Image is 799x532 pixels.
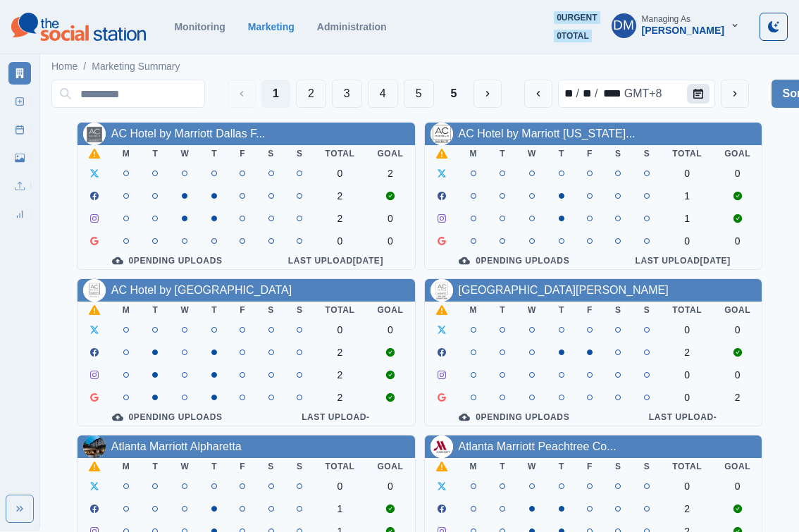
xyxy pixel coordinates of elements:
[326,347,355,358] div: 2
[8,62,31,85] a: Marketing Summary
[285,458,314,475] th: S
[326,503,355,514] div: 1
[256,145,285,162] th: S
[576,458,604,475] th: F
[604,145,633,162] th: S
[687,84,710,104] button: Calendar
[642,14,690,24] div: Managing As
[314,145,366,162] th: Total
[111,128,266,140] a: AC Hotel by Marriott Dallas F...
[51,59,180,74] nav: breadcrumb
[554,11,600,24] span: 0 urgent
[256,458,285,475] th: S
[111,440,242,452] a: Atlanta Marriott Alpharetta
[366,458,414,475] th: Goal
[200,458,228,475] th: T
[248,21,295,32] a: Marketing
[459,284,669,296] a: [GEOGRAPHIC_DATA][PERSON_NAME]
[326,190,355,202] div: 2
[672,347,702,358] div: 2
[760,13,788,41] button: Toggle Mode
[672,190,702,202] div: 1
[326,213,355,224] div: 2
[547,145,576,162] th: T
[436,255,593,266] div: 0 Pending Uploads
[473,80,502,108] button: Next Media
[633,458,662,475] th: S
[431,123,453,145] img: 695818547225983
[613,8,634,42] div: Darwin Manalo
[92,59,180,74] a: Marketing Summary
[713,145,762,162] th: Goal
[83,59,86,74] span: /
[377,168,403,179] div: 2
[141,458,169,475] th: T
[604,458,633,475] th: S
[581,85,593,98] div: day
[174,21,225,32] a: Monitoring
[724,168,750,179] div: 0
[661,302,713,318] th: Total
[524,80,552,108] button: previous
[436,412,593,423] div: 0 Pending Uploads
[326,481,355,492] div: 0
[296,80,326,108] button: Page 2
[672,481,702,492] div: 0
[377,213,403,224] div: 0
[8,175,31,197] a: Uploads
[672,369,702,381] div: 0
[431,279,453,302] img: 1696141550641320
[326,235,355,247] div: 0
[368,80,398,108] button: Page 4
[547,302,576,318] th: T
[724,324,750,335] div: 0
[111,284,292,296] a: AC Hotel by [GEOGRAPHIC_DATA]
[721,80,749,108] button: next
[440,80,469,108] button: Last Page
[6,495,34,523] button: Expand
[89,412,246,423] div: 0 Pending Uploads
[488,302,516,318] th: T
[366,302,414,318] th: Goal
[11,13,146,41] img: logoTextSVG.62801f218bc96a9b266caa72a09eb111.svg
[200,302,228,318] th: T
[285,145,314,162] th: S
[169,302,200,318] th: W
[516,145,547,162] th: W
[169,145,200,162] th: W
[326,324,355,335] div: 0
[672,392,702,403] div: 0
[642,25,724,37] div: [PERSON_NAME]
[488,145,516,162] th: T
[547,458,576,475] th: T
[83,435,106,458] img: 330079020375911
[600,11,751,39] button: Managing As[PERSON_NAME]
[89,255,246,266] div: 0 Pending Uploads
[285,302,314,318] th: S
[268,255,403,266] div: Last Upload [DATE]
[228,458,256,475] th: F
[713,302,762,318] th: Goal
[575,85,581,102] div: /
[228,302,256,318] th: F
[724,392,750,403] div: 2
[459,128,636,140] a: AC Hotel by Marriott [US_STATE]...
[111,458,142,475] th: M
[615,412,750,423] div: Last Upload -
[83,123,106,145] img: 500705193750311
[600,85,623,98] div: year
[8,118,31,141] a: Post Schedule
[576,145,604,162] th: F
[562,85,574,98] div: month
[604,302,633,318] th: S
[366,145,414,162] th: Goal
[672,324,702,335] div: 0
[111,145,142,162] th: M
[724,235,750,247] div: 0
[672,503,702,514] div: 2
[314,302,366,318] th: Total
[615,255,750,266] div: Last Upload [DATE]
[459,302,489,318] th: M
[713,458,762,475] th: Goal
[633,145,662,162] th: S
